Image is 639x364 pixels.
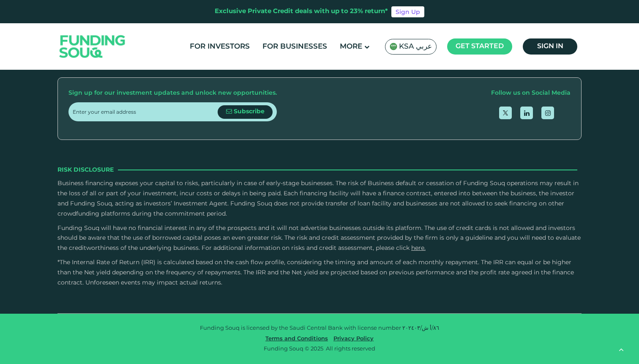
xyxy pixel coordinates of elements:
[390,43,397,50] img: SA Flag
[51,25,134,68] img: Logo
[68,88,277,99] div: Sign up for our investment updates and unlock new opportunities.
[491,88,571,99] div: Follow us on Social Media
[399,42,432,52] span: KSA عربي
[64,324,575,333] p: Funding Souq is licensed by the Saudi Central Bank with license number ٨٦/أ ش/٢٠٢٤٠٣
[541,107,554,119] a: open Instagram
[263,336,330,342] a: Terms and Conditions
[326,346,375,352] span: All rights reserved
[411,245,426,251] a: here.
[57,225,581,252] span: Funding Souq will have no financial interest in any of the prospects and it will not advertise bu...
[260,40,329,54] a: For Businesses
[215,7,388,16] div: Exclusive Private Credit deals with up to 23% return*
[57,165,114,175] span: Risk Disclosure
[340,43,362,50] span: More
[331,336,376,342] a: Privacy Policy
[218,105,273,119] button: Subscribe
[520,107,533,119] a: open Linkedin
[456,43,504,49] span: Get started
[264,346,309,352] span: Funding Souq ©
[523,38,577,55] a: Sign in
[188,40,252,54] a: For Investors
[57,258,582,288] p: *The Internal Rate of Return (IRR) is calculated based on the cash flow profile, considering the ...
[311,346,323,352] span: 2025
[499,107,512,119] a: open Twitter
[503,110,508,115] img: twitter
[234,109,265,115] span: Subscribe
[57,179,582,219] p: Business financing exposes your capital to risks, particularly in case of early-stage businesses....
[537,43,563,49] span: Sign in
[73,102,218,121] input: Enter your email address
[391,6,424,17] a: Sign Up
[612,341,631,360] button: back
